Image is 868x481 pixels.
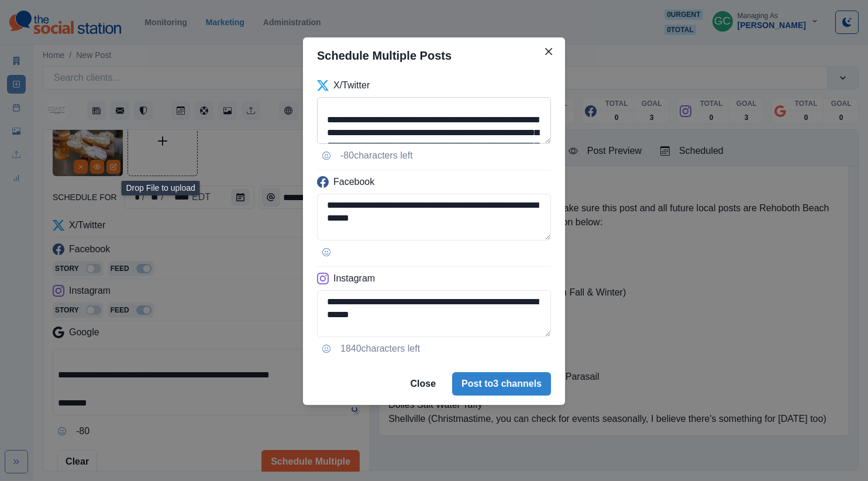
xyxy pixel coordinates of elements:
p: 1840 characters left [340,342,420,356]
button: Close [401,372,445,396]
button: Opens Emoji Picker [317,243,336,262]
header: Schedule Multiple Posts [303,37,565,74]
button: Post to3 channels [452,372,551,396]
p: -80 characters left [340,149,413,163]
button: Close [539,42,558,61]
button: Opens Emoji Picker [317,339,336,358]
p: X/Twitter [333,78,370,92]
p: Facebook [333,175,374,189]
p: Instagram [333,272,375,286]
button: Opens Emoji Picker [317,146,336,165]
